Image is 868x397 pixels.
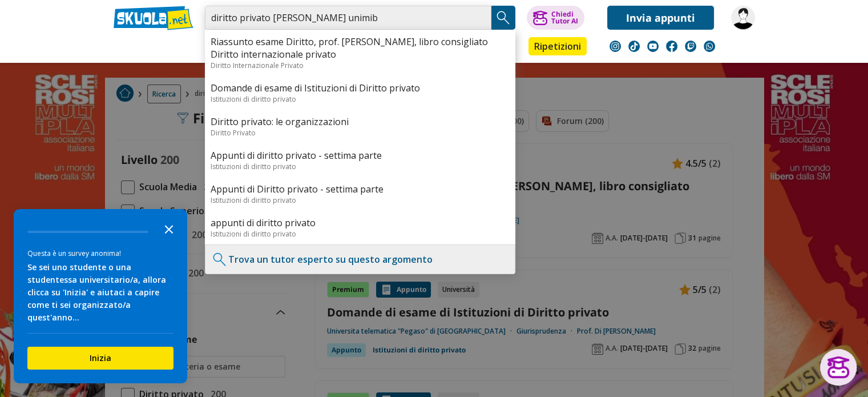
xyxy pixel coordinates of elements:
img: tiktok [628,41,640,52]
img: Trova un tutor esperto [211,251,228,268]
button: ChiediTutor AI [527,6,584,30]
a: Appunti [202,37,253,58]
input: Cerca appunti, riassunti o versioni [205,6,491,30]
a: Trova un tutor esperto su questo argomento [228,253,433,266]
img: Cerca appunti, riassunti o versioni [495,9,512,26]
div: Istituzioni di diritto privato [211,162,510,171]
button: Search Button [491,6,515,30]
a: Invia appunti [607,6,714,30]
a: Appunti di Diritto privato - settima parte [211,183,510,195]
img: instagram [609,41,621,52]
div: Diritto Internazionale Privato [211,61,510,70]
img: WhatsApp [704,41,715,52]
div: Survey [14,209,187,383]
img: facebook [666,41,677,52]
div: Istituzioni di diritto privato [211,94,510,104]
a: Riassunto esame Diritto, prof. [PERSON_NAME], libro consigliato Diritto internazionale privato [211,35,510,61]
div: Se sei uno studente o una studentessa universitario/a, allora clicca su 'Inizia' e aiutaci a capi... [27,261,173,324]
img: youtube [647,41,659,52]
div: Diritto Privato [211,128,510,138]
div: Istituzioni di diritto privato [211,195,510,205]
a: Domande di esame di Istituzioni di Diritto privato [211,82,510,94]
div: Chiedi Tutor AI [551,11,578,25]
a: appunti di diritto privato [211,216,510,229]
div: Istituzioni di diritto privato [211,229,510,239]
a: Diritto privato: le organizzazioni [211,115,510,128]
button: Close the survey [158,217,180,240]
a: Appunti di diritto privato - settima parte [211,149,510,162]
a: Ripetizioni [528,37,587,55]
img: twitch [685,41,696,52]
img: Sara00567 [731,6,755,30]
button: Inizia [27,347,173,370]
div: Questa è un survey anonima! [27,248,173,259]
